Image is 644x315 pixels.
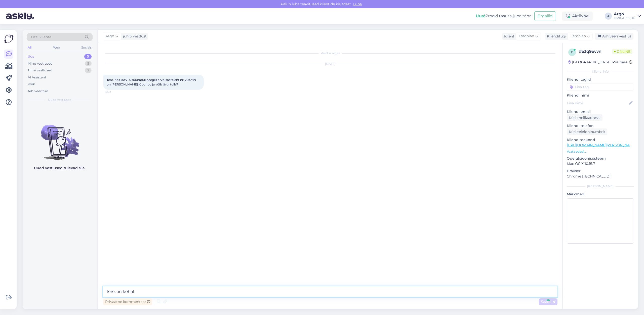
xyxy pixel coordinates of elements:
p: Vaata edasi ... [567,149,634,154]
div: A [605,13,612,20]
input: Lisa tag [567,83,634,91]
span: 12:02 [105,90,124,94]
div: Kõik [28,82,35,87]
p: Klienditeekond [567,137,634,143]
img: Askly Logo [4,34,14,43]
div: 0 [84,54,92,59]
span: Estonian [519,33,534,39]
span: e [571,50,573,54]
span: Luba [352,2,363,6]
div: Proovi tasuta juba täna: [476,13,532,19]
div: # e3q9evvn [579,49,612,55]
p: Märkmed [567,192,634,197]
a: ArgoHMK Auto OÜ [614,12,641,20]
a: [URL][DOMAIN_NAME][PERSON_NAME] [567,143,636,147]
div: Küsi meiliaadressi [567,114,602,121]
button: Emailid [534,11,556,21]
div: [GEOGRAPHIC_DATA], Riisipere [568,60,627,65]
div: Web [52,44,61,51]
div: Vestlus algas [103,51,557,56]
span: Estonian [571,33,586,39]
div: Küsi telefoninumbrit [567,128,607,135]
input: Lisa nimi [567,100,628,106]
div: Klient [502,34,514,39]
div: Minu vestlused [28,61,53,66]
p: Kliendi telefon [567,123,634,128]
div: [DATE] [103,62,557,66]
div: Arhiveeritud [28,89,48,94]
p: Mac OS X 10.15.7 [567,161,634,166]
div: 2 [85,68,92,73]
div: juhib vestlust [121,34,147,39]
img: No chats [23,116,97,161]
div: Tiimi vestlused [28,68,52,73]
span: Tere. Kas RAV-4 suunatuli peeglis arve-saateleht nr: 204379 on [PERSON_NAME] jõudnud ja võib järg... [107,78,197,86]
div: Kliendi info [567,69,634,74]
p: Kliendi tag'id [567,77,634,82]
p: Uued vestlused tulevad siia. [34,165,86,171]
div: Arhiveeri vestlus [595,33,633,40]
p: Kliendi nimi [567,93,634,98]
span: Otsi kliente [31,34,51,40]
div: Uus [28,54,34,59]
span: Online [612,49,632,54]
b: Uus! [476,14,485,18]
div: All [27,44,32,51]
span: Argo [105,33,114,39]
div: [PERSON_NAME] [567,184,634,189]
p: Chrome [TECHNICAL_ID] [567,174,634,179]
span: Uued vestlused [48,98,71,102]
p: Kliendi email [567,109,634,114]
div: AI Assistent [28,75,46,80]
div: HMK Auto OÜ [614,16,635,20]
div: 5 [85,61,92,66]
p: Operatsioonisüsteem [567,156,634,161]
div: Aktiivne [562,12,593,21]
div: Socials [80,44,93,51]
p: Brauser [567,168,634,174]
div: Argo [614,12,635,16]
div: Klienditugi [545,34,566,39]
